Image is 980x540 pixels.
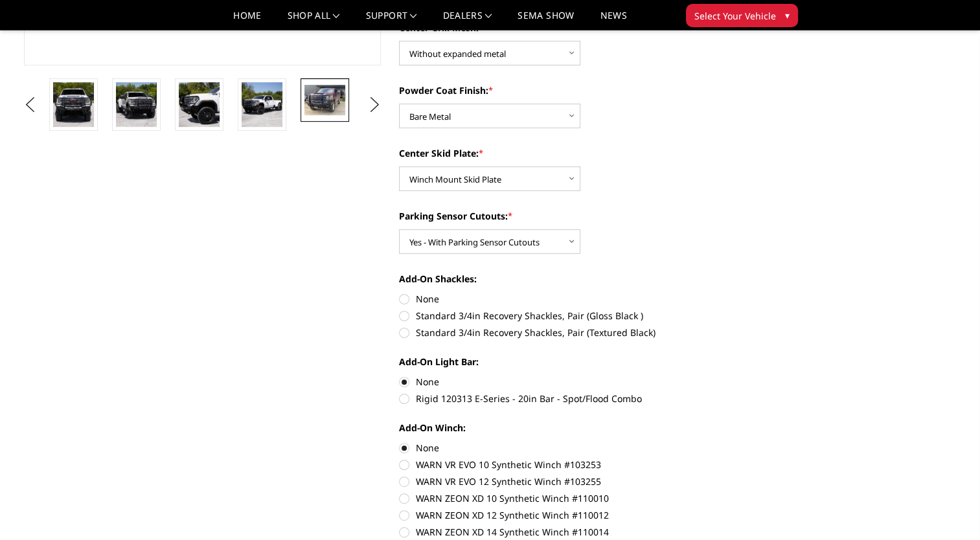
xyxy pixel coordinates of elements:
[399,458,757,471] label: WARN VR EVO 10 Synthetic Winch #103253
[399,508,757,522] label: WARN ZEON XD 12 Synthetic Winch #110012
[399,309,757,322] label: Standard 3/4in Recovery Shackles, Pair (Gloss Black )
[694,9,776,23] span: Select Your Vehicle
[785,8,790,22] span: ▾
[399,525,757,539] label: WARN ZEON XD 14 Synthetic Winch #110014
[399,441,757,455] label: None
[399,84,757,97] label: Powder Coat Finish:
[915,478,980,540] iframe: Chat Widget
[518,11,574,30] a: SEMA Show
[686,4,798,27] button: Select Your Vehicle
[242,82,282,127] img: 2020-2023 GMC 2500-3500 - T2 Series - Extreme Front Bumper (receiver or winch)
[443,11,492,30] a: Dealers
[21,95,40,115] button: Previous
[399,392,757,405] label: Rigid 120313 E-Series - 20in Bar - Spot/Flood Combo
[399,491,757,505] label: WARN ZEON XD 10 Synthetic Winch #110010
[399,421,757,434] label: Add-On Winch:
[116,82,157,127] img: 2020-2023 GMC 2500-3500 - T2 Series - Extreme Front Bumper (receiver or winch)
[179,82,220,127] img: 2020-2023 GMC 2500-3500 - T2 Series - Extreme Front Bumper (receiver or winch)
[399,209,757,223] label: Parking Sensor Cutouts:
[233,11,261,30] a: Home
[399,146,757,160] label: Center Skid Plate:
[366,11,417,30] a: Support
[399,326,757,339] label: Standard 3/4in Recovery Shackles, Pair (Textured Black)
[399,475,757,488] label: WARN VR EVO 12 Synthetic Winch #103255
[600,11,626,30] a: News
[399,292,757,306] label: None
[399,355,757,368] label: Add-On Light Bar:
[365,95,384,115] button: Next
[53,82,94,127] img: 2020-2023 GMC 2500-3500 - T2 Series - Extreme Front Bumper (receiver or winch)
[399,375,757,388] label: None
[399,272,757,286] label: Add-On Shackles:
[304,85,345,115] img: 2020-2023 GMC 2500-3500 - T2 Series - Extreme Front Bumper (receiver or winch)
[288,11,340,30] a: shop all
